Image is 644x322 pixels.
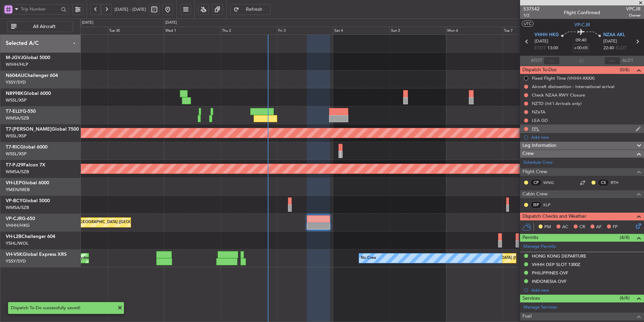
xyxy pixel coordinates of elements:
[6,205,29,211] a: WMSA/SZB
[6,187,30,193] a: YMEN/MEB
[626,12,641,18] span: Owner
[6,163,45,167] a: T7-PJ29Falcon 7X
[603,32,625,38] span: NZAA AKL
[622,57,633,64] span: ALDT
[523,5,540,12] span: 537542
[53,217,166,227] div: Planned Maint [GEOGRAPHIC_DATA] ([GEOGRAPHIC_DATA] Intl)
[165,20,177,26] div: [DATE]
[6,145,20,150] span: T7-RIC
[532,270,568,276] div: PHILIPPINES OVF
[6,127,79,132] a: T7-[PERSON_NAME]Global 7500
[562,224,568,231] span: AC
[611,180,626,186] a: RTH
[523,159,553,166] a: Schedule Crew
[543,180,558,186] a: WNG
[6,181,22,185] span: VH-LEP
[532,262,580,267] div: VHHH DEP SLOT 1300Z
[574,21,590,28] span: VP-CJR
[522,234,538,242] span: Permits
[531,134,641,140] div: Add new
[6,91,24,96] span: N8998K
[603,45,614,52] span: 22:40
[547,45,558,52] span: 13:00
[503,27,559,35] div: Tue 7
[532,75,595,81] div: Fixed Flight Time (VHHH-XXXX)
[6,198,23,203] span: VP-BCY
[21,4,59,14] input: Trip Number
[6,240,29,246] a: YSHL/WOL
[6,234,55,239] a: VH-L2BChallenger 604
[522,21,534,27] button: UTC
[522,190,548,198] span: Cabin Crew
[522,295,540,302] span: Services
[6,109,23,114] span: T7-ELLY
[544,57,560,65] input: --:--
[221,27,277,35] div: Thu 2
[530,179,542,186] div: CP
[6,97,27,103] a: WSSL/XSP
[598,179,609,186] div: CS
[6,145,47,150] a: T7-RICGlobal 6000
[532,92,585,98] div: Check NZAA RWY Closure
[390,27,446,35] div: Sun 5
[523,12,540,18] span: 1/2
[7,21,73,32] button: All Aircraft
[543,202,558,208] a: KLP
[576,37,586,44] span: 09:40
[522,150,534,158] span: Crew
[6,115,29,121] a: WMSA/SZB
[531,287,641,293] div: Add new
[620,294,630,301] span: (6/6)
[6,234,22,239] span: VH-L2B
[6,55,23,60] span: M-JGVJ
[240,7,268,12] span: Refresh
[6,252,67,257] a: VH-VSKGlobal Express XRS
[446,27,502,35] div: Mon 6
[6,222,30,229] a: VHHH/HKG
[6,163,23,167] span: T7-PJ29
[616,45,626,52] span: ELDT
[361,253,376,263] div: No Crew
[613,224,618,231] span: FP
[6,181,49,185] a: VH-LEPGlobal 6000
[230,4,270,15] button: Refresh
[6,258,26,264] a: YSSY/SYD
[115,6,146,12] span: [DATE] - [DATE]
[6,216,22,221] span: VP-CJR
[6,169,29,175] a: WMSA/SZB
[532,117,548,123] div: LEA GD
[6,216,35,221] a: VP-CJRG-650
[532,101,582,106] div: NZTD (Int'l Arrivals only)
[6,252,23,257] span: VH-VSK
[6,109,36,114] a: T7-ELLYG-550
[636,126,641,132] img: edit
[535,38,548,45] span: [DATE]
[523,304,557,311] a: Manage Services
[6,91,51,96] a: N8998KGlobal 6000
[523,243,556,250] a: Manage Permits
[108,27,164,35] div: Tue 30
[18,24,71,29] span: All Aircraft
[531,57,542,64] span: ATOT
[620,234,630,241] span: (4/4)
[6,151,27,157] a: WSSL/XSP
[530,201,542,209] div: ISP
[603,38,617,45] span: [DATE]
[532,84,614,89] div: Aircraft disinsection - International arrival
[532,109,545,115] div: NZeTA
[532,126,539,132] div: FPL
[544,224,551,231] span: PM
[579,224,585,231] span: CR
[6,55,50,60] a: M-JGVJGlobal 5000
[532,278,567,284] div: INDONESIA OVF
[6,198,50,203] a: VP-BCYGlobal 5000
[626,5,641,12] span: VPCJR
[564,9,600,16] div: Flight Confirmed
[522,168,547,176] span: Flight Crew
[522,66,556,74] span: Dispatch To-Dos
[164,27,220,35] div: Wed 1
[522,313,532,320] span: Fuel
[620,66,630,73] span: (0/6)
[6,133,27,139] a: WSSL/XSP
[522,142,556,150] span: Leg Information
